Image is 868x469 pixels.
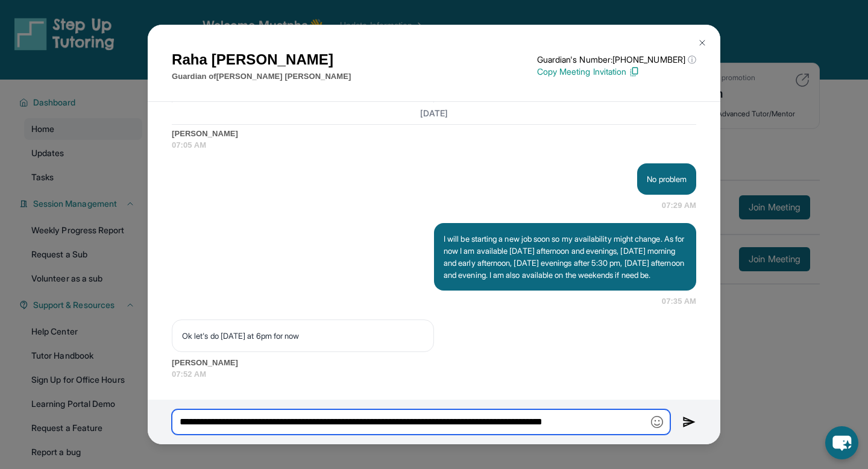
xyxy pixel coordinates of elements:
[172,357,696,369] span: [PERSON_NAME]
[629,66,640,77] img: Copy Icon
[651,416,663,428] img: Emoji
[444,233,687,281] p: I will be starting a new job soon so my availability might change. As for now I am available [DAT...
[662,295,696,307] span: 07:35 AM
[647,173,687,185] p: No problem
[697,38,707,48] img: Close Icon
[688,54,696,66] span: ⓘ
[172,368,696,380] span: 07:52 AM
[172,107,696,119] h3: [DATE]
[172,139,696,151] span: 07:05 AM
[537,54,696,66] p: Guardian's Number: [PHONE_NUMBER]
[825,426,858,459] button: chat-button
[537,66,696,78] p: Copy Meeting Invitation
[662,200,696,212] span: 07:29 AM
[172,128,696,140] span: [PERSON_NAME]
[172,71,351,83] p: Guardian of [PERSON_NAME] [PERSON_NAME]
[182,330,424,342] p: Ok let's do [DATE] at 6pm for now
[682,415,696,429] img: Send icon
[172,49,351,71] h1: Raha [PERSON_NAME]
